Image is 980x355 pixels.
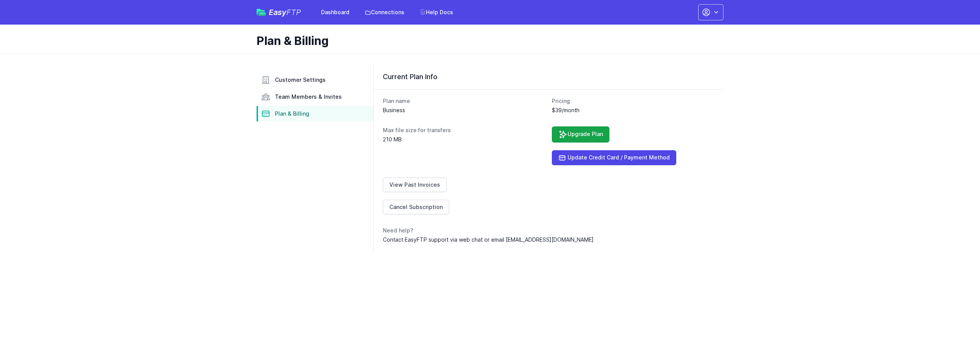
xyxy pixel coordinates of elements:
a: Update Credit Card / Payment Method [552,150,676,165]
a: Plan & Billing [257,106,373,121]
dd: Contact EasyFTP support via web chat or email [EMAIL_ADDRESS][DOMAIN_NAME] [383,236,714,244]
img: easyftp_logo.png [257,9,266,16]
a: EasyFTP [257,8,301,16]
span: Team Members & Invites [275,93,342,101]
h3: Current Plan Info [383,72,714,81]
dt: Max file size for transfers [383,126,546,134]
dt: Need help? [383,227,714,234]
span: Easy [269,8,301,16]
a: View Past Invoices [383,177,447,192]
dd: Business [383,106,546,114]
a: Team Members & Invites [257,89,373,105]
dd: $39/month [552,106,715,114]
dt: Plan name [383,97,546,105]
span: Customer Settings [275,76,326,84]
h1: Plan & Billing [257,34,717,48]
span: Plan & Billing [275,110,309,118]
a: Upgrade Plan [552,126,609,143]
dd: 210 MB [383,136,546,143]
a: Cancel Subscription [383,200,449,214]
dt: Pricing [552,97,715,105]
span: FTP [286,8,301,17]
a: Customer Settings [257,72,373,88]
a: Dashboard [316,5,354,19]
a: Help Docs [415,5,458,19]
a: Connections [360,5,409,19]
